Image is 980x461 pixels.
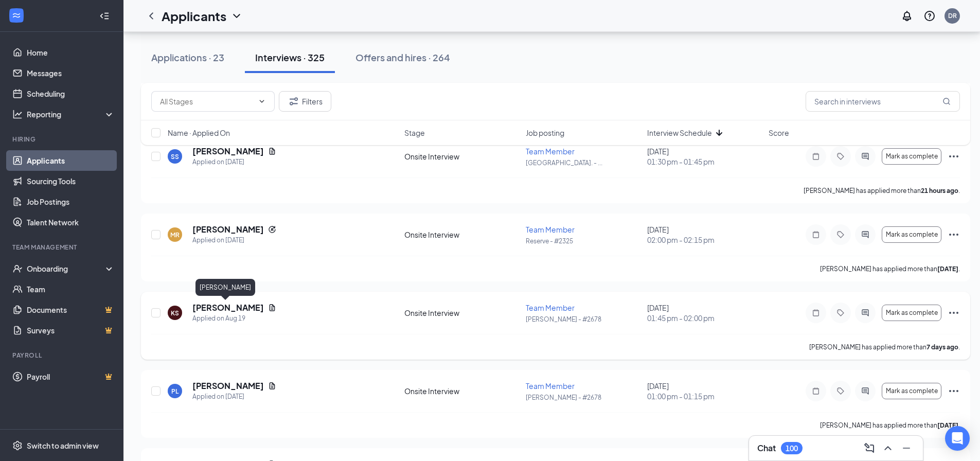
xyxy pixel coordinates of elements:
[27,109,115,119] div: Reporting
[170,230,180,239] div: MR
[882,305,941,321] button: Mark as complete
[27,279,115,299] a: Team
[11,10,22,21] svg: WorkstreamLogo
[27,366,115,387] a: PayrollCrown
[27,263,106,274] div: Onboarding
[288,95,300,108] svg: Filter
[171,309,179,317] div: KS
[404,386,520,396] div: Onsite Interview
[12,440,23,451] svg: Settings
[12,263,23,274] svg: UserCheck
[810,309,822,317] svg: Note
[404,128,425,138] span: Stage
[27,42,115,63] a: Home
[882,442,894,454] svg: ChevronUp
[647,128,712,138] span: Interview Schedule
[886,387,938,395] span: Mark as complete
[863,442,876,454] svg: ComposeMessage
[769,128,789,138] span: Score
[809,343,960,351] p: [PERSON_NAME] has applied more than .
[279,91,331,112] button: Filter Filters
[192,302,264,313] h5: [PERSON_NAME]
[171,152,179,161] div: SS
[647,391,762,401] span: 01:00 pm - 01:15 pm
[258,97,266,105] svg: ChevronDown
[898,440,915,456] button: Minimize
[834,309,847,317] svg: Tag
[886,153,938,160] span: Mark as complete
[27,171,115,191] a: Sourcing Tools
[27,320,115,341] a: SurveysCrown
[647,146,762,167] div: [DATE]
[99,11,110,21] svg: Collapse
[900,442,913,454] svg: Minimize
[886,309,938,316] span: Mark as complete
[355,51,450,64] div: Offers and hires · 264
[526,147,575,156] span: Team Member
[886,231,938,238] span: Mark as complete
[757,442,776,454] h3: Chat
[255,51,325,64] div: Interviews · 325
[526,381,575,391] span: Team Member
[27,212,115,233] a: Talent Network
[526,303,575,312] span: Team Member
[810,152,822,161] svg: Note
[27,63,115,83] a: Messages
[647,235,762,245] span: 02:00 pm - 02:15 pm
[859,387,871,395] svg: ActiveChat
[145,10,157,22] svg: ChevronLeft
[404,229,520,240] div: Onsite Interview
[526,393,641,402] p: [PERSON_NAME] - #2678
[948,11,957,20] div: DR
[12,243,113,252] div: Team Management
[820,264,960,273] p: [PERSON_NAME] has applied more than .
[948,150,960,163] svg: Ellipses
[861,440,878,456] button: ComposeMessage
[948,307,960,319] svg: Ellipses
[647,303,762,323] div: [DATE]
[942,97,951,105] svg: MagnifyingGlass
[810,387,822,395] svg: Note
[12,351,113,360] div: Payroll
[921,187,958,194] b: 21 hours ago
[647,156,762,167] span: 01:30 pm - 01:45 pm
[859,230,871,239] svg: ActiveChat
[859,152,871,161] svg: ActiveChat
[27,150,115,171] a: Applicants
[526,315,641,324] p: [PERSON_NAME] - #2678
[882,148,941,165] button: Mark as complete
[171,387,179,396] div: PL
[192,157,276,167] div: Applied on [DATE]
[820,421,960,430] p: [PERSON_NAME] has applied more than .
[195,279,255,296] div: [PERSON_NAME]
[12,135,113,144] div: Hiring
[647,224,762,245] div: [DATE]
[834,152,847,161] svg: Tag
[27,299,115,320] a: DocumentsCrown
[948,228,960,241] svg: Ellipses
[926,343,958,351] b: 7 days ago
[404,151,520,162] div: Onsite Interview
[160,96,254,107] input: All Stages
[882,226,941,243] button: Mark as complete
[945,426,970,451] div: Open Intercom Messenger
[526,128,564,138] span: Job posting
[834,387,847,395] svg: Tag
[806,91,960,112] input: Search in interviews
[192,224,264,235] h5: [PERSON_NAME]
[901,10,913,22] svg: Notifications
[948,385,960,397] svg: Ellipses
[834,230,847,239] svg: Tag
[27,440,99,451] div: Switch to admin view
[27,83,115,104] a: Scheduling
[804,186,960,195] p: [PERSON_NAME] has applied more than .
[268,382,276,390] svg: Document
[880,440,896,456] button: ChevronUp
[882,383,941,399] button: Mark as complete
[937,265,958,273] b: [DATE]
[268,304,276,312] svg: Document
[713,127,725,139] svg: ArrowDown
[192,380,264,392] h5: [PERSON_NAME]
[526,225,575,234] span: Team Member
[192,313,276,324] div: Applied on Aug 19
